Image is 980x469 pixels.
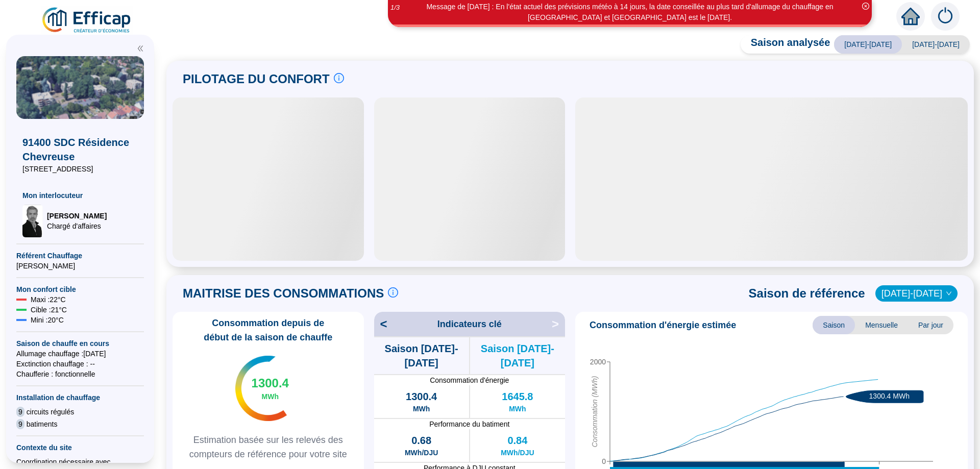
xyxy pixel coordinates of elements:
span: Allumage chauffage : [DATE] [16,349,144,359]
tspan: 2000 [590,358,606,366]
span: [STREET_ADDRESS] [22,164,138,174]
span: [PERSON_NAME] [47,211,107,221]
span: batiments [27,419,58,429]
div: Message de [DATE] : En l'état actuel des prévisions météo à 14 jours, la date conseillée au plus ... [389,2,870,23]
span: 0.68 [411,433,431,448]
tspan: 0 [602,457,606,465]
span: 91400 SDC Résidence Chevreuse [22,135,138,164]
span: Saison [DATE]-[DATE] [470,341,565,370]
span: 1300.4 [252,375,289,391]
span: MWh [262,391,279,402]
span: 0.84 [507,433,527,448]
span: Consommation d'énergie [374,375,566,385]
span: Chargé d'affaires [47,221,107,231]
span: 1645.8 [502,389,533,404]
span: Saison de chauffe en cours [16,338,144,349]
img: alerts [931,2,960,31]
span: Consommation depuis de début de la saison de chauffe [177,316,360,344]
span: Contexte du site [16,442,144,453]
span: Indicateurs clé [437,317,502,331]
span: Mensuelle [855,316,908,334]
text: 1300.4 MWh [869,392,910,400]
span: Référent Chauffage [16,251,144,261]
span: Mini : 20 °C [31,315,64,325]
span: 1300.4 [406,389,437,404]
span: MWh [509,404,526,414]
span: Chaufferie : fonctionnelle [16,369,144,379]
span: Saison de référence [749,285,865,302]
span: info-circle [388,287,398,298]
span: Exctinction chauffage : -- [16,359,144,369]
span: MAITRISE DES CONSOMMATIONS [183,285,384,302]
span: 9 [16,407,24,417]
tspan: Consommation (MWh) [591,376,599,447]
span: MWh/DJU [405,448,438,458]
span: < [374,316,387,332]
span: circuits régulés [27,407,74,417]
span: double-left [137,45,144,52]
span: Maxi : 22 °C [31,294,66,305]
span: home [901,7,920,26]
span: [DATE]-[DATE] [902,35,970,54]
i: 1 / 3 [390,4,400,11]
span: > [552,316,565,332]
span: Saison [813,316,855,334]
span: Saison [DATE]-[DATE] [374,341,469,370]
span: 2022-2023 [881,286,951,301]
img: efficap energie logo [41,6,133,35]
span: PILOTAGE DU CONFORT [183,71,330,87]
span: Mon interlocuteur [22,190,138,201]
span: Mon confort cible [16,284,144,294]
span: MWh/DJU [501,448,534,458]
span: 9 [16,419,24,429]
span: Consommation d'énergie estimée [590,318,736,332]
span: Cible : 21 °C [31,305,67,315]
span: Estimation basée sur les relevés des compteurs de référence pour votre site [177,433,360,461]
span: info-circle [334,73,344,83]
span: Installation de chauffage [16,392,144,403]
img: indicateur températures [235,356,287,421]
span: close-circle [862,3,869,10]
img: Chargé d'affaires [22,205,43,237]
span: Saison analysée [741,35,830,54]
span: [PERSON_NAME] [16,261,144,271]
span: Performance du batiment [374,419,566,429]
span: down [946,290,952,297]
span: [DATE]-[DATE] [834,35,902,54]
span: MWh [413,404,430,414]
span: Par jour [908,316,953,334]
